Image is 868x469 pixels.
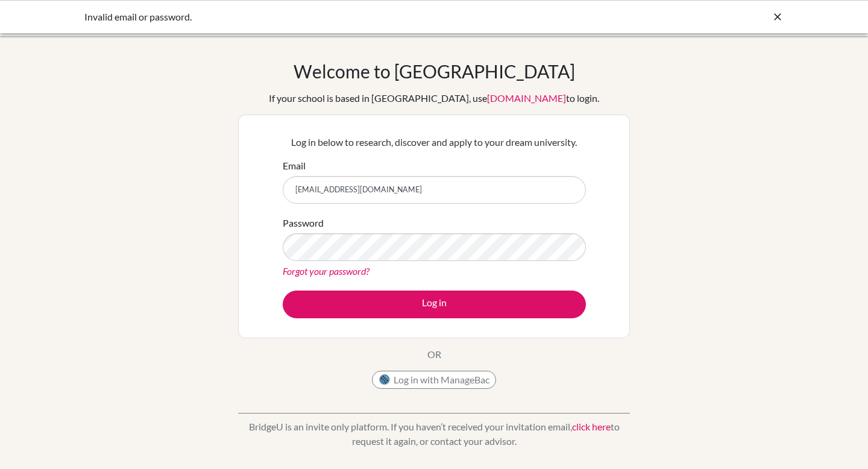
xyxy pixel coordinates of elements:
a: click here [572,421,611,432]
label: Email [283,159,306,173]
button: Log in [283,291,586,318]
div: If your school is based in [GEOGRAPHIC_DATA], use to login. [269,91,599,105]
p: Log in below to research, discover and apply to your dream university. [283,135,586,150]
a: Forgot your password? [283,265,370,277]
p: OR [427,347,441,362]
h1: Welcome to [GEOGRAPHIC_DATA] [294,60,575,82]
button: Log in with ManageBac [372,371,496,389]
div: Invalid email or password. [84,10,603,24]
label: Password [283,216,324,230]
a: [DOMAIN_NAME] [487,92,566,104]
p: BridgeU is an invite only platform. If you haven’t received your invitation email, to request it ... [238,420,630,449]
